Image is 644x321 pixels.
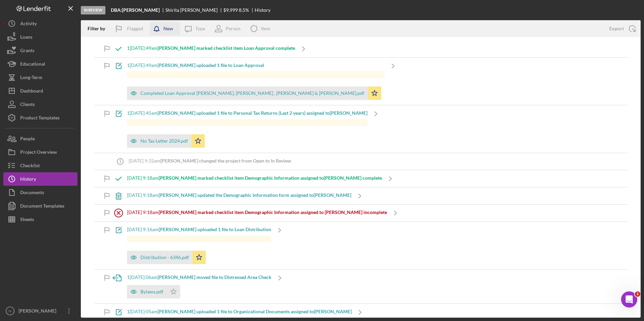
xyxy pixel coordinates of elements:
[603,22,641,35] button: Export
[110,170,399,187] a: [DATE] 9:18am[PERSON_NAME] marked checklist item Demographic Information assigned to[PERSON_NAME]...
[165,7,223,13] div: Shirita [PERSON_NAME]
[110,22,150,35] button: Flagged
[127,275,271,280] div: 1[DATE]:06am
[158,309,352,314] b: [PERSON_NAME] uploaded 1 file to Organizational Documents assigned to[PERSON_NAME]
[127,285,180,298] button: Bylaws.pdf
[127,22,143,35] div: Flagged
[160,158,291,164] b: [PERSON_NAME] changed the project from Open to In Review
[239,7,249,13] div: 8.5 %
[20,111,60,126] div: Product Templates
[20,186,44,201] div: Documents
[159,175,382,181] b: [PERSON_NAME] marked checklist item Demographic Information assigned to[PERSON_NAME] complete
[110,58,401,105] a: 1[DATE]:49am[PERSON_NAME] uploaded 1 file to Loan ApprovalCompleted Loan Approval [PERSON_NAME], ...
[158,62,264,68] b: [PERSON_NAME] uploaded 1 file to Loan Approval
[127,63,385,68] div: 1[DATE]:49am
[3,17,77,30] button: Activity
[110,40,312,57] a: 1[DATE]:49am[PERSON_NAME] marked checklist item Loan Approval complete
[110,222,288,269] a: [DATE] 9:16am[PERSON_NAME] uploaded 1 file to Loan DistributionDistribution - 6346.pdf
[20,71,42,86] div: Long-Term
[17,304,61,319] div: [PERSON_NAME]
[127,175,382,181] div: [DATE] 9:18am
[159,209,387,215] b: [PERSON_NAME] marked checklist item Demographic Information assigned to [PERSON_NAME] incomplete
[140,91,364,96] div: Completed Loan Approval [PERSON_NAME], [PERSON_NAME] , [PERSON_NAME] & [PERSON_NAME].pdf
[81,6,105,14] div: In Review
[127,45,295,51] div: 1[DATE]:49am
[150,22,180,35] button: New
[20,172,36,187] div: History
[3,199,77,213] button: Document Templates
[110,187,368,204] a: [DATE] 9:18am[PERSON_NAME] updated the Demographic Information form assigned to[PERSON_NAME]
[140,138,188,144] div: No Tax Letter 2024.pdf
[3,57,77,71] button: Educational
[20,84,43,99] div: Dashboard
[158,45,295,51] b: [PERSON_NAME] marked checklist item Loan Approval complete
[3,172,77,186] button: History
[3,304,77,318] button: IV[PERSON_NAME]
[255,7,270,13] div: History
[3,84,77,98] button: Dashboard
[3,111,77,124] button: Product Templates
[223,7,238,13] span: $9,999
[20,199,64,214] div: Document Templates
[3,132,77,145] button: People
[20,213,34,228] div: Sheets
[20,30,32,45] div: Loans
[3,98,77,111] button: Clients
[20,57,45,72] div: Educational
[20,159,40,174] div: Checklist
[195,26,205,31] div: Type
[3,30,77,44] button: Loans
[88,26,110,31] div: Filter by
[111,7,160,13] b: DBA:[PERSON_NAME]
[261,26,270,31] div: Item
[3,213,77,226] button: Sheets
[226,26,240,31] div: Person
[110,270,288,304] a: 1[DATE]:06am[PERSON_NAME] moved file to Distressed Area CheckBylaws.pdf
[20,44,34,59] div: Grants
[20,145,57,160] div: Project Overview
[127,110,367,116] div: 1[DATE]:45am
[140,255,189,260] div: Distribution - 6346.pdf
[20,132,35,147] div: People
[127,251,206,264] button: Distribution - 6346.pdf
[3,71,77,84] button: Long-Term
[129,158,291,164] div: [DATE] 9:32am
[110,105,384,153] a: 1[DATE]:45am[PERSON_NAME] uploaded 1 file to Personal Tax Returns (Last 2 years) assigned to[PERS...
[3,186,77,199] button: Documents
[3,159,77,172] a: Checklist
[3,145,77,159] button: Project Overview
[158,274,271,280] b: [PERSON_NAME] moved file to Distressed Area Check
[3,44,77,57] button: Grants
[127,134,205,148] button: No Tax Letter 2024.pdf
[635,291,640,297] span: 1
[140,289,163,294] div: Bylaws.pdf
[159,226,271,232] b: [PERSON_NAME] uploaded 1 file to Loan Distribution
[8,309,12,313] text: IV
[127,309,352,314] div: 1[DATE]:05am
[127,86,381,100] button: Completed Loan Approval [PERSON_NAME], [PERSON_NAME] , [PERSON_NAME] & [PERSON_NAME].pdf
[127,210,387,215] div: [DATE] 9:18am
[163,22,173,35] div: New
[20,98,35,113] div: Clients
[159,192,351,198] b: [PERSON_NAME] updated the Demographic Information form assigned to[PERSON_NAME]
[127,227,271,232] div: [DATE] 9:16am
[110,205,404,221] a: [DATE] 9:18am[PERSON_NAME] marked checklist item Demographic Information assigned to [PERSON_NAME...
[621,291,637,308] iframe: Intercom live chat
[158,110,367,116] b: [PERSON_NAME] uploaded 1 file to Personal Tax Returns (Last 2 years) assigned to[PERSON_NAME]
[20,17,37,32] div: Activity
[127,192,351,198] div: [DATE] 9:18am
